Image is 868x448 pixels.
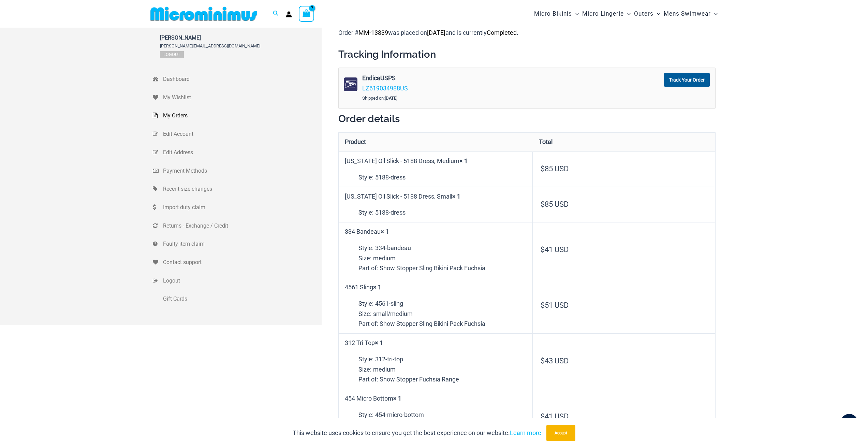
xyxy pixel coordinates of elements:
[163,74,320,84] span: Dashboard
[153,217,322,235] a: Returns - Exchange / Credit
[541,245,545,254] span: $
[541,164,545,173] span: $
[163,276,320,286] span: Logout
[358,263,378,273] strong: Part of:
[163,257,320,268] span: Contact support
[153,162,322,180] a: Payment Methods
[541,357,569,365] bdi: 43 USD
[163,147,320,158] span: Edit Address
[393,395,401,402] strong: × 1
[153,290,322,308] a: Gift Cards
[541,357,545,365] span: $
[534,5,572,23] span: Micro Bikinis
[381,228,389,235] strong: × 1
[362,93,581,103] div: Shipped on:
[358,364,371,375] strong: Size:
[541,412,545,421] span: $
[358,364,526,375] p: medium
[163,239,320,249] span: Faulty item claim
[339,389,533,445] td: 454 Micro Bottom
[358,374,526,385] p: Show Stopper Fuchsia Range
[662,3,719,24] a: Mens SwimwearMenu ToggleMenu Toggle
[153,235,322,253] a: Faulty item claim
[163,111,320,121] span: My Orders
[358,172,526,183] p: 5188-dress
[452,193,460,200] strong: × 1
[163,92,320,103] span: My Wishlist
[711,5,718,23] span: Menu Toggle
[541,245,569,254] bdi: 41 USD
[664,73,710,87] a: Track Your Order
[533,133,715,151] th: Total
[160,51,184,58] a: Logout
[358,354,373,364] strong: Style:
[541,412,569,421] bdi: 41 USD
[358,207,526,218] p: 5188-dress
[358,374,378,385] strong: Part of:
[338,28,716,38] p: Order # was placed on and is currently .
[541,301,545,309] span: $
[634,5,653,23] span: Outers
[339,333,533,389] td: 312 Tri Top
[344,77,357,91] img: usps.png
[358,243,373,253] strong: Style:
[358,354,526,364] p: 312-tri-top
[532,3,580,24] a: Micro BikinisMenu ToggleMenu Toggle
[385,96,397,101] strong: [DATE]
[624,5,631,23] span: Menu Toggle
[153,106,322,125] a: My Orders
[358,410,526,420] p: 454-micro-bottom
[153,70,322,88] a: Dashboard
[546,425,575,441] button: Accept
[358,243,526,253] p: 334-bandeau
[339,278,533,333] td: 4561 Sling
[338,112,716,125] h2: Order details
[273,10,279,18] a: Search icon link
[582,5,624,23] span: Micro Lingerie
[358,319,526,329] p: Show Stopper Sling Bikini Pack Fuchsia
[163,184,320,194] span: Recent size changes
[163,202,320,213] span: Import duty claim
[148,6,260,21] img: MM SHOP LOGO FLAT
[293,428,541,438] p: This website uses cookies to ensure you get the best experience on our website.
[358,309,371,319] strong: Size:
[541,164,569,173] bdi: 85 USD
[358,172,373,183] strong: Style:
[358,263,526,273] p: Show Stopper Sling Bikini Pack Fuchsia
[358,253,526,263] p: medium
[163,129,320,139] span: Edit Account
[358,299,373,309] strong: Style:
[358,207,373,218] strong: Style:
[358,410,373,420] strong: Style:
[653,5,660,23] span: Menu Toggle
[362,73,579,83] strong: EndicaUSPS
[459,157,468,164] strong: × 1
[153,125,322,143] a: Edit Account
[531,2,721,25] nav: Site Navigation
[160,34,260,41] span: [PERSON_NAME]
[153,272,322,290] a: Logout
[541,200,545,208] span: $
[163,166,320,176] span: Payment Methods
[153,253,322,272] a: Contact support
[339,187,533,222] td: [US_STATE] Oil Slick - 5188 Dress, Small
[572,5,579,23] span: Menu Toggle
[339,151,533,187] td: [US_STATE] Oil Slick - 5188 Dress, Medium
[358,253,371,263] strong: Size:
[487,29,517,36] mark: Completed
[541,301,569,309] bdi: 51 USD
[358,319,378,329] strong: Part of:
[160,43,260,48] span: [PERSON_NAME][EMAIL_ADDRESS][DOMAIN_NAME]
[541,200,569,208] bdi: 85 USD
[358,309,526,319] p: small/medium
[580,3,632,24] a: Micro LingerieMenu ToggleMenu Toggle
[375,339,383,346] strong: × 1
[163,221,320,231] span: Returns - Exchange / Credit
[299,6,314,21] a: View Shopping Cart, 7 items
[358,299,526,309] p: 4561-sling
[339,133,533,151] th: Product
[153,88,322,107] a: My Wishlist
[153,143,322,162] a: Edit Address
[373,284,381,291] strong: × 1
[362,85,408,92] a: LZ619034988US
